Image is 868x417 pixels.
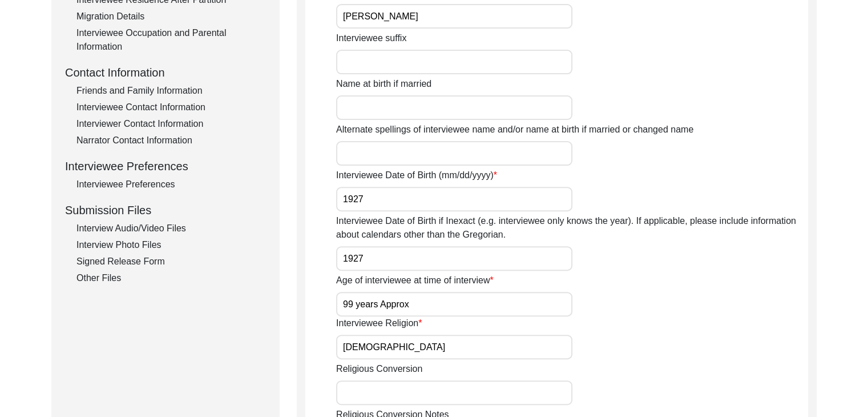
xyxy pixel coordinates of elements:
div: Interviewee Occupation and Parental Information [76,26,266,54]
div: Contact Information [65,64,266,81]
div: Interviewee Preferences [76,178,266,191]
div: Interviewee Preferences [65,158,266,175]
label: Alternate spellings of interviewee name and/or name at birth if married or changed name [336,123,693,137]
label: Interviewee Date of Birth (mm/dd/yyyy) [336,169,497,182]
div: Other Files [76,271,266,285]
div: Signed Release Form [76,255,266,268]
div: Friends and Family Information [76,84,266,98]
div: Interview Audio/Video Files [76,222,266,235]
div: Interviewee Contact Information [76,101,266,114]
label: Interviewee Date of Birth if Inexact (e.g. interviewee only knows the year). If applicable, pleas... [336,214,808,242]
div: Interview Photo Files [76,238,266,252]
div: Migration Details [76,10,266,23]
label: Age of interviewee at time of interview [336,274,494,287]
div: Interviewer Contact Information [76,117,266,131]
label: Name at birth if married [336,77,431,91]
label: Interviewee Religion [336,316,422,330]
div: Narrator Contact Information [76,134,266,147]
div: Submission Files [65,202,266,219]
label: Interviewee suffix [336,31,406,45]
label: Religious Conversion [336,362,422,376]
